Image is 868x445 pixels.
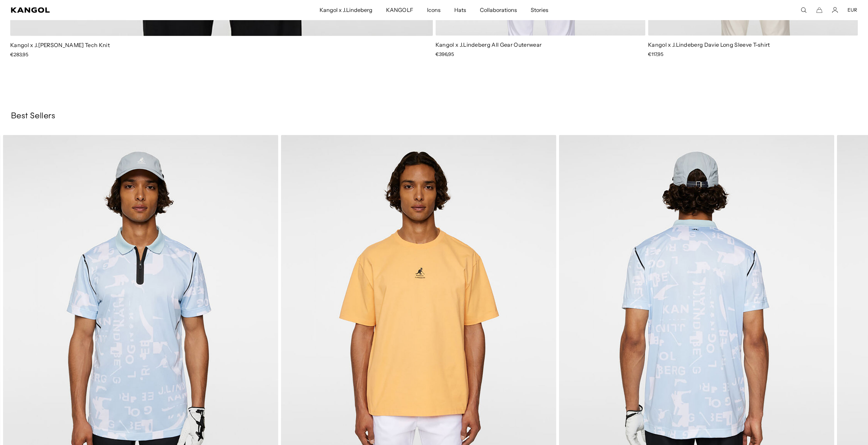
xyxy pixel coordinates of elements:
a: Kangol x J.[PERSON_NAME] Tech Knit [10,42,110,48]
button: Cart [816,7,822,13]
a: Account [832,7,838,13]
span: €396,95 [436,51,454,57]
a: Kangol x J.Lindeberg Davie Long Sleeve T-shirt [648,41,770,48]
a: Kangol [11,7,212,13]
a: Kangol x J.Lindeberg All Gear Outerwear [436,41,542,48]
summary: Search here [800,7,807,13]
span: €117,95 [648,51,663,57]
h3: Best Sellers [11,111,857,121]
span: €283,95 [10,51,28,58]
button: EUR [848,7,857,13]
